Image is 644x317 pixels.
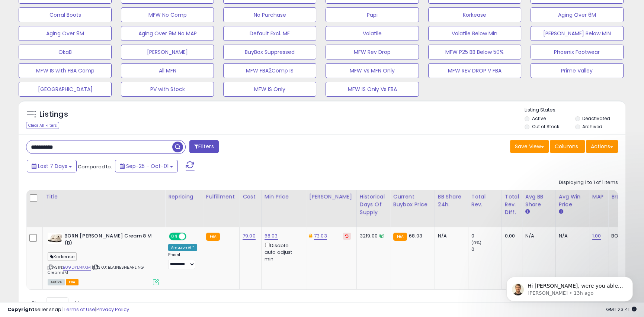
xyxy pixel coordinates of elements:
[206,233,220,241] small: FBA
[121,45,214,59] button: [PERSON_NAME]
[326,7,419,22] button: Papi
[39,109,68,120] h5: Listings
[582,115,610,122] label: Deactivated
[19,45,112,59] button: OkaB
[32,29,128,35] p: Message from Elias, sent 13h ago
[27,160,77,172] button: Last 7 Days
[326,26,419,41] button: Volatile
[48,279,65,285] span: All listings currently available for purchase on Amazon
[19,7,112,22] button: Corral Boots
[326,82,419,97] button: MFW IS Only Vs FBA
[326,45,419,59] button: MFW Rev Drop
[121,7,214,22] button: MFW No Comp
[48,233,63,244] img: 31PKCh1oZaL._SL40_.jpg
[611,233,626,239] div: BORN
[471,240,482,246] small: (0%)
[243,232,256,240] a: 79.00
[223,26,316,41] button: Default Excl. MF
[121,26,214,41] button: Aging Over 9M No MAP
[63,264,91,271] a: B09DYD4KXM
[409,232,422,239] span: 68.03
[550,140,585,153] button: Columns
[428,26,521,41] button: Volatile Below Min
[525,107,625,114] p: Listing States:
[48,264,146,275] span: | SKU: BLAINESHEARLING-Cream8M
[223,82,316,97] button: MFW IS Only
[393,193,432,208] div: Current Buybox Price
[64,233,155,248] b: BORN [PERSON_NAME] Cream 8 M (B)
[66,279,79,285] span: FBA
[559,208,563,215] small: Avg Win Price.
[265,232,278,240] a: 68.03
[505,233,516,239] div: 0.00
[531,63,624,78] button: Prime Valley
[586,140,618,153] button: Actions
[168,193,200,201] div: Repricing
[26,122,59,129] div: Clear All Filters
[309,193,353,201] div: [PERSON_NAME]
[582,123,602,130] label: Archived
[428,45,521,59] button: MFW P25 BB Below 50%
[7,306,35,313] strong: Copyright
[531,26,624,41] button: [PERSON_NAME] Below MIN
[168,252,197,269] div: Preset:
[126,162,169,170] span: Sep-25 - Oct-01
[185,233,197,240] span: OFF
[96,306,129,313] a: Privacy Policy
[170,233,179,240] span: ON
[115,160,178,172] button: Sep-25 - Oct-01
[495,261,644,313] iframe: Intercom notifications message
[243,193,258,201] div: Cost
[611,193,628,201] div: Brand
[559,179,618,186] div: Displaying 1 to 1 of 1 items
[64,306,95,313] a: Terms of Use
[19,26,112,41] button: Aging Over 9M
[592,232,601,240] a: 1.00
[428,7,521,22] button: Korkease
[78,163,112,170] span: Compared to:
[223,7,316,22] button: No Purchase
[532,123,559,130] label: Out of Stock
[223,63,316,78] button: MFW FBA2Comp IS
[438,193,465,208] div: BB Share 24h.
[592,193,605,201] div: MAP
[265,241,300,262] div: Disable auto adjust min
[393,233,407,241] small: FBA
[189,140,218,153] button: Filters
[121,82,214,97] button: PV with Stock
[314,232,327,240] a: 73.03
[168,244,197,251] div: Amazon AI *
[223,45,316,59] button: BuyBox Suppressed
[38,162,67,170] span: Last 7 Days
[360,193,387,216] div: Historical Days Of Supply
[19,82,112,97] button: [GEOGRAPHIC_DATA]
[7,306,129,313] div: seller snap | |
[438,233,462,239] div: N/A
[48,252,77,261] span: Korkease
[531,45,624,59] button: Phoenix Footwear
[510,140,549,153] button: Save View
[471,246,502,253] div: 0
[19,63,112,78] button: MFW IS with FBA Comp
[121,63,214,78] button: All MFN
[559,233,583,239] div: N/A
[360,233,384,239] div: 3219.00
[532,115,545,122] label: Active
[525,233,550,239] div: N/A
[265,193,303,201] div: Min Price
[206,193,236,201] div: Fulfillment
[555,143,578,150] span: Columns
[48,233,159,284] div: ASIN:
[505,193,519,216] div: Total Rev. Diff.
[525,193,552,208] div: Avg BB Share
[326,63,419,78] button: MFW Vs MFN Only
[46,193,162,201] div: Title
[32,300,85,307] span: Show: entries
[525,208,530,215] small: Avg BB Share.
[32,22,128,57] span: Hi [PERSON_NAME], were you able to receive all the information you needed here? Let me know if th...
[559,193,586,208] div: Avg Win Price
[531,7,624,22] button: Aging Over 6M
[471,193,499,208] div: Total Rev.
